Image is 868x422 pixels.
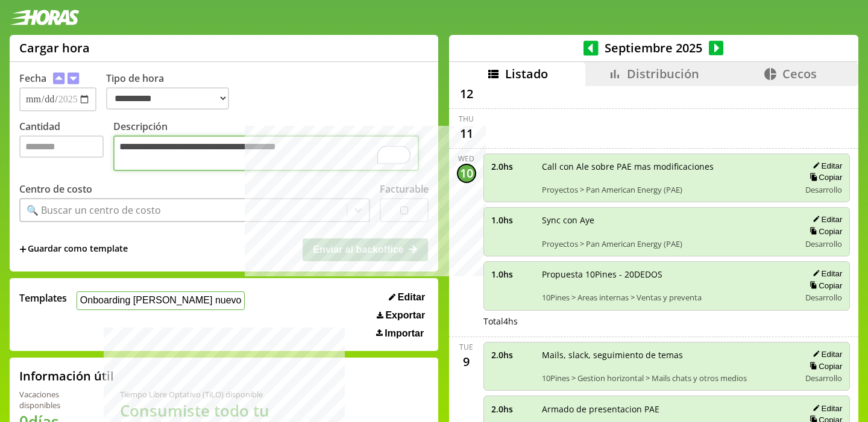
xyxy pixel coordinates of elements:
span: 2.0 hs [491,161,533,172]
span: 10Pines > Gestion horizontal > Mails chats y otros medios [542,373,792,383]
span: Armado de presentacion PAE [542,403,792,415]
span: Call con Ale sobre PAE mas modificaciones [542,161,792,172]
div: Total 4 hs [483,315,851,327]
img: logotipo [10,10,80,25]
span: 10Pines > Areas internas > Ventas y preventa [542,292,792,303]
button: Exportar [373,309,429,321]
span: Listado [505,66,548,82]
span: 1.0 hs [491,268,533,280]
button: Editar [809,214,842,225]
div: Thu [459,114,474,124]
span: Importar [385,328,424,339]
button: Copiar [806,172,842,182]
button: Copiar [806,281,842,291]
div: 12 [457,84,476,104]
input: Cantidad [19,135,104,158]
textarea: To enrich screen reader interactions, please activate Accessibility in Grammarly extension settings [113,135,419,171]
button: Copiar [806,226,842,237]
span: Exportar [385,310,425,321]
span: 2.0 hs [491,403,533,415]
span: Mails, slack, seguimiento de temas [542,349,792,361]
label: Centro de costo [19,182,92,196]
div: 11 [457,124,476,143]
div: Tue [459,342,473,352]
button: Editar [809,268,842,279]
span: Distribución [627,66,699,82]
span: Sync con Aye [542,214,792,226]
button: Onboarding [PERSON_NAME] nuevo [77,291,245,310]
span: 2.0 hs [491,349,533,361]
div: Wed [458,154,474,164]
label: Fecha [19,72,46,85]
label: Facturable [380,182,429,196]
span: Editar [398,292,425,303]
span: 1.0 hs [491,214,533,226]
span: + [19,243,27,256]
div: 10 [457,164,476,183]
h1: Cargar hora [19,40,90,56]
button: Editar [385,291,429,303]
span: +Guardar como template [19,243,128,256]
span: Proyectos > Pan American Energy (PAE) [542,184,792,195]
span: Proyectos > Pan American Energy (PAE) [542,238,792,249]
label: Tipo de hora [106,72,239,111]
div: Vacaciones disponibles [19,389,91,411]
span: Cecos [782,66,817,82]
h2: Información útil [19,368,114,384]
div: 9 [457,352,476,371]
label: Descripción [113,120,429,174]
span: Templates [19,291,67,305]
button: Copiar [806,361,842,371]
span: Desarrollo [805,184,842,195]
label: Cantidad [19,120,113,174]
select: Tipo de hora [106,87,229,110]
div: Tiempo Libre Optativo (TiLO) disponible [120,389,303,400]
span: Septiembre 2025 [599,40,709,56]
button: Editar [809,161,842,171]
button: Editar [809,403,842,414]
span: Desarrollo [805,292,842,303]
span: Desarrollo [805,373,842,383]
span: Propuesta 10Pines - 20DEDOS [542,268,792,280]
span: Desarrollo [805,238,842,249]
div: 🔍 Buscar un centro de costo [27,203,161,217]
button: Editar [809,349,842,359]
